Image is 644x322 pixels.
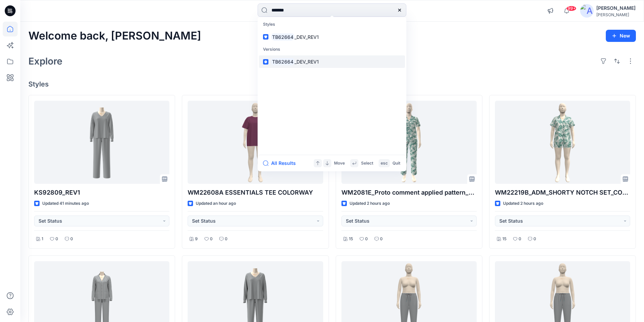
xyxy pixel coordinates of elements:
button: New [606,30,636,42]
p: Versions [259,43,405,56]
p: 0 [70,236,73,243]
p: 0 [225,236,228,243]
p: WM2081E_Proto comment applied pattern_REV3 [341,188,477,197]
p: 0 [533,236,536,243]
p: Updated 2 hours ago [503,200,543,207]
p: KS92809_REV1 [34,188,169,197]
span: _DEV_REV1 [294,34,319,40]
div: [PERSON_NAME] [596,12,636,17]
p: Select [361,160,373,167]
p: Styles [259,18,405,31]
p: Quit [392,160,400,167]
a: TB62664_DEV_REV1 [259,55,405,68]
p: Updated 2 hours ago [350,200,390,207]
p: 0 [519,236,521,243]
a: WM2081E_Proto comment applied pattern_REV3 [341,101,477,184]
p: 15 [502,236,506,243]
p: WM22608A ESSENTIALS TEE COLORWAY [188,188,323,197]
p: 0 [210,236,213,243]
a: WM22608A ESSENTIALS TEE COLORWAY [188,101,323,184]
p: 15 [349,236,353,243]
span: _DEV_REV1 [294,59,319,65]
p: 1 [42,236,43,243]
mark: TB62664 [271,33,294,41]
button: All Results [263,159,300,167]
a: WM22219B_ADM_SHORTY NOTCH SET_COLORWAY_REV3 [495,101,630,184]
span: 99+ [566,6,576,11]
div: [PERSON_NAME] [596,4,636,12]
p: 0 [365,236,368,243]
h2: Welcome back, [PERSON_NAME] [28,30,201,42]
p: WM22219B_ADM_SHORTY NOTCH SET_COLORWAY_REV3 [495,188,630,197]
img: avatar [580,4,594,18]
p: 0 [55,236,58,243]
p: Move [334,160,345,167]
a: KS92809_REV1 [34,101,169,184]
p: Updated an hour ago [196,200,236,207]
mark: TB62664 [271,58,294,66]
h2: Explore [28,56,63,67]
a: TB62664_DEV_REV1 [259,31,405,43]
p: Updated 41 minutes ago [42,200,89,207]
p: 0 [380,236,383,243]
p: esc [381,160,388,167]
h4: Styles [28,80,636,88]
p: 9 [195,236,198,243]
